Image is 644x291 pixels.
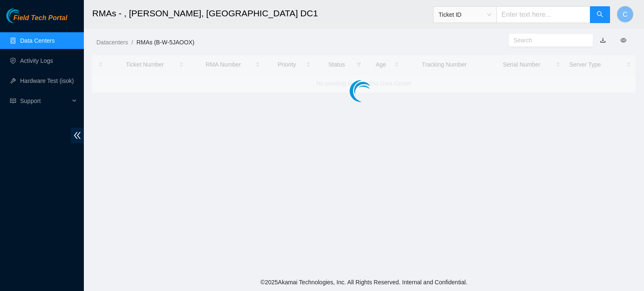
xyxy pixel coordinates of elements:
span: search [597,11,603,19]
a: Akamai TechnologiesField Tech Portal [6,15,67,26]
input: Enter text here... [496,6,590,23]
a: Data Centers [20,37,55,44]
input: Search [514,36,582,45]
a: Activity Logs [20,57,53,64]
a: RMAs (B-W-5JAOOX) [136,39,194,46]
span: / [131,39,133,46]
button: C [617,6,634,23]
span: Support [20,93,70,109]
span: C [623,9,628,20]
img: Akamai Technologies [6,8,42,23]
span: read [10,98,16,104]
span: double-left [71,128,84,143]
button: download [594,33,612,47]
span: Ticket ID [439,8,491,21]
button: search [590,6,610,23]
a: Datacenters [96,39,128,46]
a: Hardware Test (isok) [20,77,74,84]
span: eye [621,37,626,43]
footer: © 2025 Akamai Technologies, Inc. All Rights Reserved. Internal and Confidential. [84,273,644,291]
span: Field Tech Portal [13,14,67,22]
